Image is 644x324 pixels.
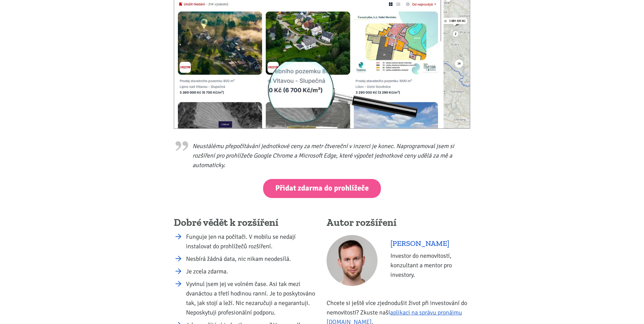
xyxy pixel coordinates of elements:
[186,267,317,276] li: Je zcela zdarma.
[186,254,317,264] li: Nesbírá žádná data, nic nikam neodesílá.
[390,251,471,280] p: Investor do nemovitostí, konzultant a mentor pro investory.
[186,232,317,251] li: Funguje jen na počítači. V mobilu se nedají instalovat do prohlížečů rozšíření.
[327,216,470,229] h4: Autor rozšíření
[186,279,317,317] li: Vyvinul jsem jej ve volném čase. Asi tak mezi dvanáctou a třetí hodinou ranní. Je to poskytováno ...
[390,239,471,248] h5: [PERSON_NAME]
[174,138,470,170] blockquote: Neustálému přepočítávání jednotkové ceny za metr čtvereční v inzerci je konec. Naprogramoval jsem...
[174,216,317,229] h4: Dobré vědět k rozšíření
[263,179,381,198] a: Přidat zdarma do prohlížeče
